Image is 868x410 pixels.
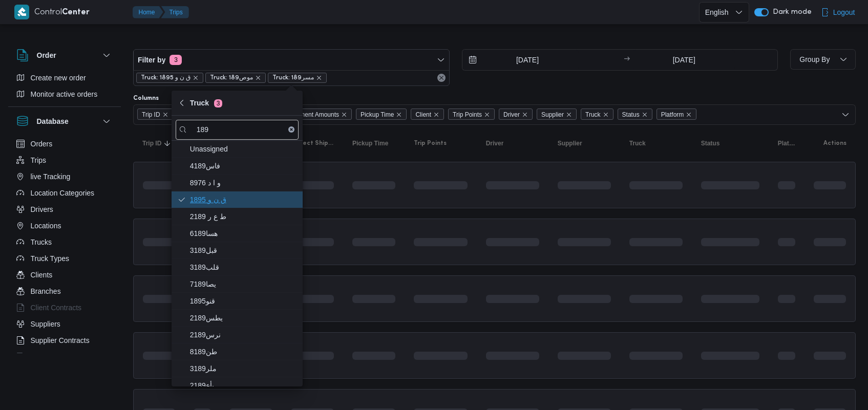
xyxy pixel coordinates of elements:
[817,2,859,23] button: Logout
[161,6,189,18] button: Trips
[190,295,297,307] span: قنو1895
[267,109,339,120] span: Collect Shipment Amounts
[37,49,56,61] h3: Order
[799,55,830,63] span: Group By
[163,139,172,147] svg: Sorted in descending order
[790,49,856,70] button: Group By
[12,201,117,218] button: Drivers
[537,109,577,120] span: Supplier
[823,139,846,147] span: Actions
[522,112,528,118] button: Remove Driver from selection in this group
[499,109,533,120] span: Driver
[415,109,431,120] span: Client
[833,6,855,18] span: Logout
[31,170,71,183] span: live Tracking
[31,138,53,150] span: Orders
[554,135,615,152] button: Supplier
[31,220,61,232] span: Locations
[8,70,121,106] div: Order
[138,135,179,152] button: Trip IDSorted in descending order
[133,6,163,18] button: Home
[661,109,684,120] span: Platform
[62,9,90,16] b: Center
[31,351,56,363] span: Devices
[624,56,630,63] div: →
[433,112,439,118] button: Remove Client from selection in this group
[134,50,449,70] button: Filter by3 active filters
[12,349,117,365] button: Devices
[12,267,117,283] button: Clients
[268,73,327,83] span: Truck: مسر189
[585,109,601,120] span: Truck
[31,252,69,265] span: Truck Types
[435,72,448,84] button: Remove
[190,227,297,240] span: 6189هسا
[190,193,297,206] span: ق ن و 1895
[778,139,795,147] span: Platform
[12,234,117,250] button: Trucks
[141,73,190,82] span: Truck: ق ن و 1895
[31,88,98,100] span: Monitor active orders
[341,112,347,118] button: Remove Collect Shipment Amounts from selection in this group
[31,334,90,347] span: Supplier Contracts
[190,278,297,290] span: يصا7189
[176,120,299,140] input: search filters
[657,109,697,120] span: Platform
[581,109,613,120] span: Truck
[629,139,646,147] span: Truck
[12,70,117,86] button: Create new order
[162,112,168,118] button: Remove Trip ID from selection in this group
[503,109,520,120] span: Driver
[190,362,297,375] span: ملر3189
[31,285,61,297] span: Branches
[484,112,490,118] button: Remove Trip Points from selection in this group
[190,97,222,109] span: Truck
[625,135,687,152] button: Truck
[31,301,82,314] span: Client Contracts
[482,135,543,152] button: Driver
[12,316,117,332] button: Suppliers
[622,109,640,120] span: Status
[142,139,161,147] span: Trip ID; Sorted in descending order
[558,139,582,147] span: Supplier
[210,73,253,82] span: Truck: 189موص
[133,94,159,102] label: Columns
[37,115,69,127] h3: Database
[12,299,117,316] button: Client Contracts
[205,73,266,83] span: Truck: 189موص
[411,109,444,120] span: Client
[193,75,199,81] button: remove selected entity
[414,139,447,147] span: Trip Points
[453,109,482,120] span: Trip Points
[16,115,113,127] button: Database
[348,135,399,152] button: Pickup Time
[136,73,203,83] span: Truck: ق ن و 1895
[541,109,564,120] span: Supplier
[12,250,117,267] button: Truck Types
[291,139,334,147] span: Collect Shipment Amounts
[31,154,47,166] span: Trips
[137,109,173,120] span: Trip ID
[190,177,297,189] span: و ا د 8976
[841,111,850,119] button: Open list of options
[31,318,60,330] span: Suppliers
[262,109,352,120] span: Collect Shipment Amounts
[686,112,692,118] button: Remove Platform from selection in this group
[8,136,121,357] div: Database
[12,332,117,349] button: Supplier Contracts
[190,244,297,256] span: قبل3189
[190,143,297,155] span: Unassigned
[701,139,720,147] span: Status
[316,75,322,81] button: remove selected entity
[190,346,297,358] span: 8189طن
[12,283,117,299] button: Branches
[12,168,117,185] button: live Tracking
[16,49,113,61] button: Order
[170,55,182,65] span: 3 active filters
[448,109,495,120] span: Trip Points
[272,73,314,82] span: Truck: مسر189
[31,203,53,215] span: Drivers
[31,269,53,281] span: Clients
[190,261,297,273] span: 3189قلب
[190,210,297,223] span: ط ع ر 2189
